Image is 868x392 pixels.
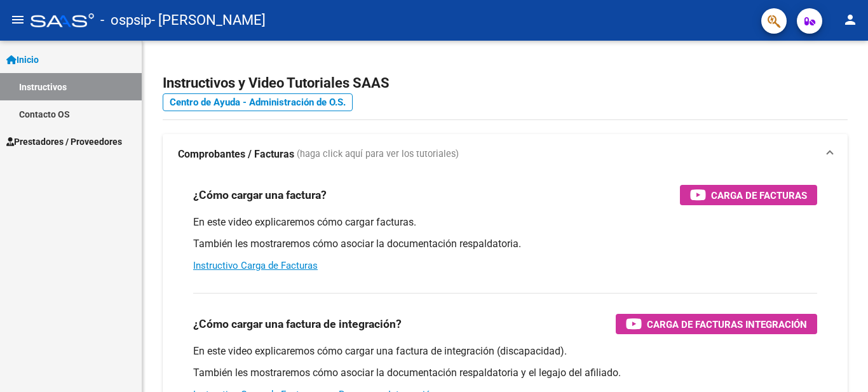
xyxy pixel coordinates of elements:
[163,134,848,175] mat-expansion-panel-header: Comprobantes / Facturas (haga click aquí para ver los tutoriales)
[193,366,817,380] p: También les mostraremos cómo asociar la documentación respaldatoria y el legajo del afiliado.
[193,215,817,229] p: En este video explicaremos cómo cargar facturas.
[193,186,327,204] h3: ¿Cómo cargar una factura?
[711,187,807,203] span: Carga de Facturas
[163,71,848,95] h2: Instructivos y Video Tutoriales SAAS
[193,344,817,358] p: En este video explicaremos cómo cargar una factura de integración (discapacidad).
[193,260,318,271] a: Instructivo Carga de Facturas
[680,185,817,205] button: Carga de Facturas
[193,315,402,333] h3: ¿Cómo cargar una factura de integración?
[6,53,39,67] span: Inicio
[193,237,817,251] p: También les mostraremos cómo asociar la documentación respaldatoria.
[825,349,855,379] iframe: Intercom live chat
[647,316,807,332] span: Carga de Facturas Integración
[616,314,817,334] button: Carga de Facturas Integración
[843,12,858,27] mat-icon: person
[6,135,122,149] span: Prestadores / Proveedores
[100,6,151,34] span: - ospsip
[10,12,25,27] mat-icon: menu
[163,93,353,111] a: Centro de Ayuda - Administración de O.S.
[151,6,266,34] span: - [PERSON_NAME]
[178,147,294,161] strong: Comprobantes / Facturas
[297,147,459,161] span: (haga click aquí para ver los tutoriales)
